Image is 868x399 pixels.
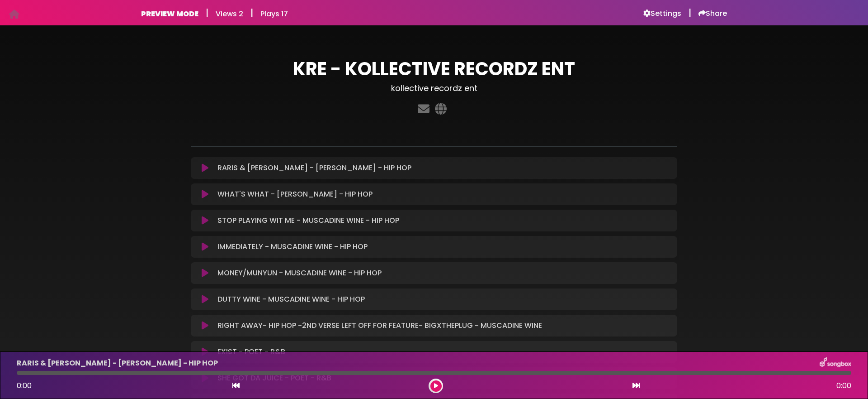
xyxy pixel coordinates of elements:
p: MONEY/MUNYUN - MUSCADINE WINE - HIP HOP [217,268,382,279]
a: Share [698,9,727,18]
img: songbox-logo-white.png [820,357,851,369]
a: Settings [643,9,681,18]
h5: | [689,7,691,18]
h1: KRE - KOLLECTIVE RECORDZ ENT [191,58,677,80]
p: DUTTY WINE - MUSCADINE WINE - HIP HOP [217,294,365,305]
h6: Plays 17 [260,10,288,18]
h6: Views 2 [216,10,243,18]
p: WHAT'S WHAT - [PERSON_NAME] - HIP HOP [217,189,373,200]
span: 0:00 [17,380,32,391]
p: IMMEDIATELY - MUSCADINE WINE - HIP HOP [217,241,368,252]
h6: PREVIEW MODE [141,10,198,18]
p: EXIST - POET - R&B [217,346,285,357]
p: RIGHT AWAY- HIP HOP -2ND VERSE LEFT OFF FOR FEATURE- BIGXTHEPLUG - MUSCADINE WINE [217,320,542,331]
h3: kollective recordz ent [191,83,677,93]
h5: | [206,7,208,18]
p: RARIS & [PERSON_NAME] - [PERSON_NAME] - HIP HOP [217,163,411,173]
p: RARIS & [PERSON_NAME] - [PERSON_NAME] - HIP HOP [17,358,218,369]
h5: | [250,7,253,18]
span: 0:00 [836,380,851,391]
p: STOP PLAYING WIT ME - MUSCADINE WINE - HIP HOP [217,215,399,226]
